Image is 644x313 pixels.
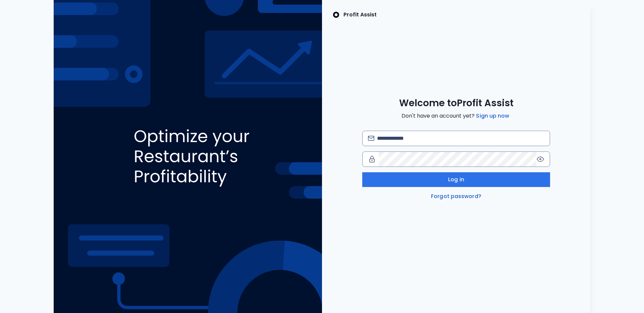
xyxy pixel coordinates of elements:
[448,176,464,184] span: Log in
[368,136,374,141] img: email
[333,11,339,19] img: SpotOn Logo
[343,11,377,19] p: Profit Assist
[430,192,483,200] a: Forgot password?
[401,112,511,120] span: Don't have an account yet?
[399,97,514,109] span: Welcome to Profit Assist
[475,112,511,120] a: Sign up now
[362,172,550,187] button: Log in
